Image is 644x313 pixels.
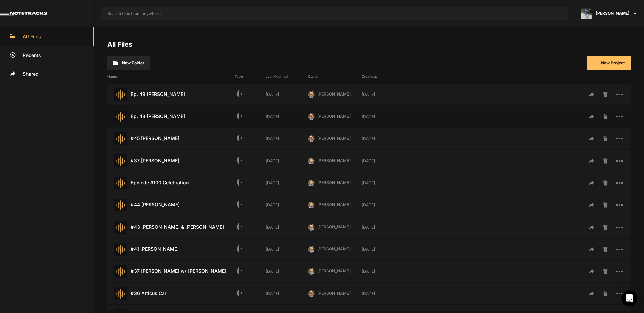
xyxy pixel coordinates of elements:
[235,156,243,164] mat-icon: Audio
[107,199,235,211] div: #44 [PERSON_NAME]
[107,56,150,70] button: New Folder
[587,56,631,70] button: New Project
[308,290,315,297] img: 424769395311cb87e8bb3f69157a6d24
[107,243,235,256] div: #41 [PERSON_NAME]
[308,224,315,231] img: 424769395311cb87e8bb3f69157a6d24
[235,90,243,98] mat-icon: Audio
[266,246,308,252] div: [DATE]
[317,91,351,97] span: [PERSON_NAME]
[266,91,308,98] div: [DATE]
[107,287,235,300] div: #36 Atticus Car
[107,110,235,123] div: Ep. 48 [PERSON_NAME]
[266,224,308,230] div: [DATE]
[596,10,630,16] span: [PERSON_NAME]
[581,8,592,19] img: ACg8ocLxXzHjWyafR7sVkIfmxRufCxqaSAR27SDjuE-ggbMy1qqdgD8=s96-c
[362,158,404,164] div: [DATE]
[114,177,127,189] img: star-track.png
[362,91,404,98] div: [DATE]
[114,154,127,167] img: star-track.png
[107,154,235,167] div: #37 [PERSON_NAME]
[308,268,315,275] img: 424769395311cb87e8bb3f69157a6d24
[317,224,351,229] span: [PERSON_NAME]
[235,289,243,297] mat-icon: Audio
[114,199,127,211] img: star-track.png
[235,74,266,79] div: Type
[114,132,127,145] img: star-track.png
[266,291,308,297] div: [DATE]
[362,136,404,142] div: [DATE]
[266,114,308,120] div: [DATE]
[235,134,243,142] mat-icon: Audio
[266,74,308,79] div: Last Modified
[101,7,568,20] input: Search files from anywhere
[114,88,127,101] img: star-track.png
[317,114,351,119] span: [PERSON_NAME]
[107,265,235,278] div: #37 [PERSON_NAME] w/ [PERSON_NAME]
[308,202,315,208] img: 424769395311cb87e8bb3f69157a6d24
[362,224,404,230] div: [DATE]
[362,202,404,208] div: [DATE]
[308,158,315,164] img: 424769395311cb87e8bb3f69157a6d24
[114,287,127,300] img: star-track.png
[317,246,351,251] span: [PERSON_NAME]
[362,268,404,274] div: [DATE]
[308,74,362,79] div: Owner
[235,178,243,186] mat-icon: Audio
[107,88,235,101] div: Ep. 49 [PERSON_NAME]
[266,158,308,164] div: [DATE]
[362,180,404,186] div: [DATE]
[317,180,351,185] span: [PERSON_NAME]
[362,74,404,79] div: Created
[235,245,243,253] mat-icon: Audio
[114,110,127,123] img: star-track.png
[317,136,351,141] span: [PERSON_NAME]
[107,132,235,145] div: #45 [PERSON_NAME]
[235,267,243,275] mat-icon: Audio
[107,40,132,48] a: All Files
[114,221,127,234] img: star-track.png
[317,291,351,296] span: [PERSON_NAME]
[362,114,404,120] div: [DATE]
[362,291,404,297] div: [DATE]
[266,268,308,274] div: [DATE]
[308,180,315,186] img: 424769395311cb87e8bb3f69157a6d24
[114,265,127,278] img: star-track.png
[107,74,235,79] div: Name
[317,268,351,273] span: [PERSON_NAME]
[235,112,243,120] mat-icon: Audio
[235,223,243,231] mat-icon: Audio
[114,243,127,256] img: star-track.png
[317,202,351,207] span: [PERSON_NAME]
[362,246,404,252] div: [DATE]
[621,290,637,306] div: Open Intercom Messenger
[266,180,308,186] div: [DATE]
[107,177,235,189] div: Episode #100 Celebration
[308,135,315,142] img: 424769395311cb87e8bb3f69157a6d24
[308,246,315,253] img: 424769395311cb87e8bb3f69157a6d24
[308,91,315,98] img: 424769395311cb87e8bb3f69157a6d24
[266,202,308,208] div: [DATE]
[235,200,243,208] mat-icon: Audio
[601,60,625,65] span: New Project
[266,136,308,142] div: [DATE]
[107,221,235,234] div: #43 [PERSON_NAME] & [PERSON_NAME]
[308,113,315,120] img: 424769395311cb87e8bb3f69157a6d24
[317,158,351,163] span: [PERSON_NAME]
